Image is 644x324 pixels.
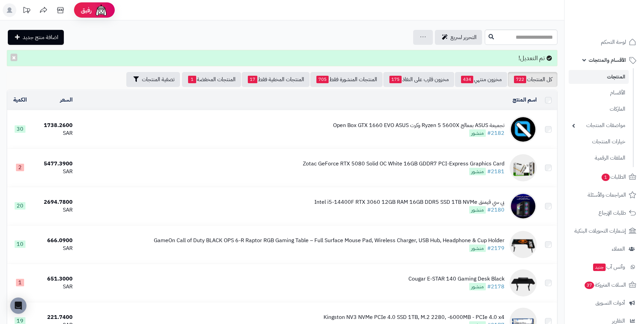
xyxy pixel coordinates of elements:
a: المنتجات المنشورة فقط705 [310,72,383,87]
div: Zotac GeForce RTX 5080 Solid OC White 16GB GDDR7 PCI-Express Graphics Card [303,160,504,168]
a: السعر [60,96,73,104]
span: 722 [514,76,526,83]
div: 221.7400 [36,313,73,321]
span: لوحة التحكم [601,37,626,47]
a: مخزون قارب على النفاذ175 [383,72,454,87]
a: العملاء [569,241,640,257]
a: الكمية [13,96,27,104]
a: الملفات الرقمية [569,151,629,165]
div: تجميعة ASUS بمعالج Ryzen 5 5600X وكرت Open Box GTX 1660 EVO ASUS [333,122,504,129]
span: منشور [469,129,486,137]
div: Cougar E-STAR 140 Gaming Desk Black [408,275,504,283]
img: تجميعة ASUS بمعالج Ryzen 5 5600X وكرت Open Box GTX 1660 EVO ASUS [510,116,537,143]
a: إشعارات التحويلات البنكية [569,223,640,239]
span: الأقسام والمنتجات [589,55,626,65]
span: منشور [469,168,486,175]
a: خيارات المنتجات [569,134,629,149]
img: GameOn Call of Duty BLACK OPS 6-R Raptor RGB Gaming Table – Full Surface Mouse Pad, Wireless Char... [510,231,537,258]
a: الطلبات1 [569,169,640,185]
span: 175 [389,76,402,83]
a: المراجعات والأسئلة [569,187,640,203]
div: 651.3000 [36,275,73,283]
a: التحرير لسريع [435,30,482,45]
span: اضافة منتج جديد [23,33,58,41]
div: SAR [36,245,73,252]
div: GameOn Call of Duty BLACK OPS 6-R Raptor RGB Gaming Table – Full Surface Mouse Pad, Wireless Char... [154,237,504,245]
a: أدوات التسويق [569,295,640,311]
div: SAR [36,206,73,214]
a: السلات المتروكة37 [569,277,640,293]
img: Zotac GeForce RTX 5080 Solid OC White 16GB GDDR7 PCI-Express Graphics Card [510,154,537,181]
span: 30 [15,125,25,133]
span: 20 [15,202,25,210]
a: المنتجات المخفية فقط17 [242,72,310,87]
span: 2 [16,164,24,171]
a: #2180 [487,206,504,214]
a: وآتس آبجديد [569,259,640,275]
span: 705 [316,76,329,83]
span: إشعارات التحويلات البنكية [574,226,626,236]
span: الطلبات [601,172,626,182]
div: تم التعديل! [7,50,557,66]
a: الأقسام [569,86,629,100]
a: الماركات [569,102,629,116]
a: مخزون منتهي434 [455,72,507,87]
a: المنتجات [569,70,629,84]
div: SAR [36,168,73,176]
span: 10 [15,240,25,248]
div: 2694.7800 [36,198,73,206]
a: كل المنتجات722 [508,72,557,87]
a: مواصفات المنتجات [569,118,629,133]
span: 1 [188,76,196,83]
span: العملاء [612,244,625,254]
span: 17 [248,76,257,83]
a: المنتجات المخفضة1 [182,72,241,87]
span: منشور [469,206,486,214]
a: لوحة التحكم [569,34,640,50]
span: وآتس آب [592,262,625,272]
a: #2178 [487,283,504,291]
button: تصفية المنتجات [126,72,180,87]
span: طلبات الإرجاع [599,208,626,218]
span: منشور [469,245,486,252]
a: #2182 [487,129,504,137]
a: اسم المنتج [513,96,537,104]
a: طلبات الإرجاع [569,205,640,221]
span: منشور [469,283,486,290]
span: 1 [602,174,610,181]
div: Kingston NV3 NVMe PCIe 4.0 SSD 1TB, M.2 2280, -6000MB - PCIe 4.0 x4 [324,313,504,321]
div: بي سي قيمنق Intel i5-14400F RTX 3060 12GB RAM 16GB DDR5 SSD 1TB NVMe [314,198,504,206]
span: التحرير لسريع [450,33,477,41]
div: 666.0900 [36,237,73,245]
span: 434 [461,76,473,83]
span: 1 [16,279,24,286]
span: تصفية المنتجات [142,75,174,84]
a: اضافة منتج جديد [8,30,64,45]
a: #2179 [487,244,504,252]
span: جديد [593,264,606,271]
div: 5477.3900 [36,160,73,168]
div: Open Intercom Messenger [10,298,26,314]
span: المراجعات والأسئلة [588,190,626,200]
span: أدوات التسويق [595,298,625,308]
a: #2181 [487,167,504,176]
span: 37 [585,282,594,289]
img: بي سي قيمنق Intel i5-14400F RTX 3060 12GB RAM 16GB DDR5 SSD 1TB NVMe [510,193,537,220]
span: رفيق [81,6,92,14]
button: × [11,54,17,61]
div: SAR [36,129,73,137]
img: Cougar E-STAR 140 Gaming Desk Black [510,269,537,296]
div: SAR [36,283,73,291]
span: السلات المتروكة [584,280,626,290]
div: 1738.2600 [36,122,73,129]
a: تحديثات المنصة [18,3,35,19]
img: ai-face.png [94,3,108,17]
